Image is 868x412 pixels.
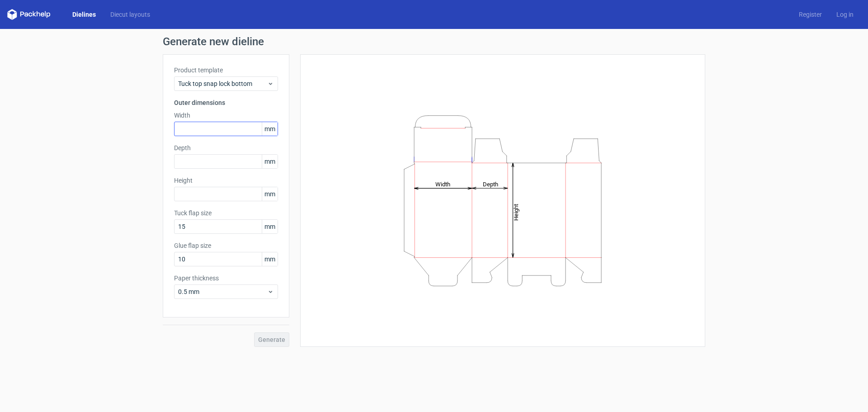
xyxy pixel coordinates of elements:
[174,98,278,107] h3: Outer dimensions
[262,220,278,233] span: mm
[174,143,278,152] label: Depth
[174,176,278,185] label: Height
[262,155,278,168] span: mm
[163,36,705,47] h1: Generate new dieline
[174,111,278,120] label: Width
[262,122,278,136] span: mm
[178,287,267,296] span: 0.5 mm
[792,10,829,19] a: Register
[829,10,861,19] a: Log in
[174,66,278,75] label: Product template
[103,10,157,19] a: Diecut layouts
[483,180,498,187] tspan: Depth
[174,274,278,283] label: Paper thickness
[174,241,278,250] label: Glue flap size
[435,180,450,187] tspan: Width
[513,204,519,220] tspan: Height
[262,187,278,201] span: mm
[262,252,278,266] span: mm
[174,208,278,218] label: Tuck flap size
[178,79,267,88] span: Tuck top snap lock bottom
[65,10,103,19] a: Dielines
